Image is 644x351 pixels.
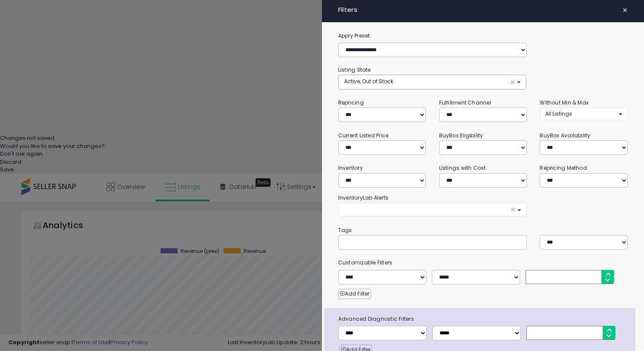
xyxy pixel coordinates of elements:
[510,205,516,214] span: ×
[338,194,388,201] small: InventoryLab Alerts
[338,203,526,217] button: ×
[338,289,371,299] button: Add Filter
[332,258,634,267] small: Customizable Filters
[332,226,634,235] small: Tags
[332,314,635,324] span: Advanced Diagnostic Filters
